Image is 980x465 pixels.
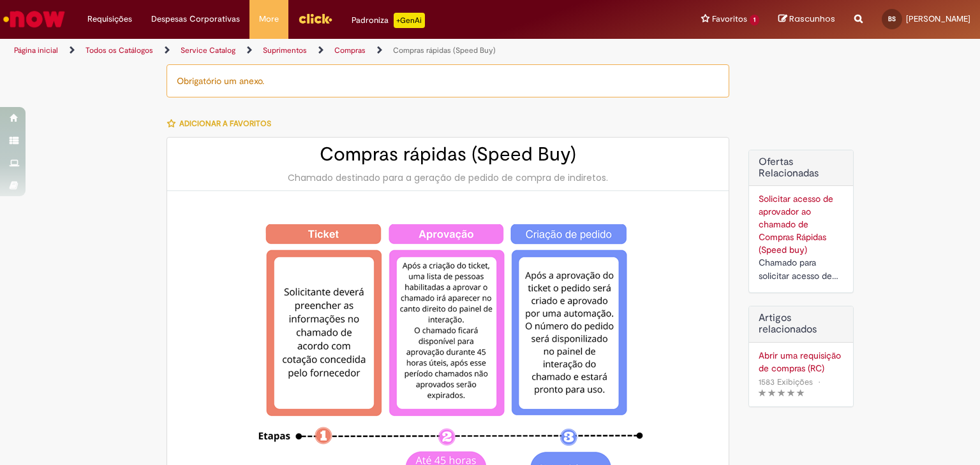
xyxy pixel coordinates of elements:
[87,13,132,25] span: Requisições
[393,45,496,55] a: Compras rápidas (Speed Buy)
[151,13,240,25] span: Despesas Corporativas
[259,13,279,25] span: More
[759,157,843,179] h2: Ofertas Relacionadas
[10,39,644,62] ul: Trilhas de página
[906,13,970,24] span: [PERSON_NAME]
[778,13,835,25] a: Rascunhos
[167,110,278,137] button: Adicionar a Favoritos
[180,144,716,165] h2: Compras rápidas (Speed Buy)
[298,9,332,28] img: click_logo_yellow_360x200.png
[85,45,153,55] a: Todos os Catálogos
[759,349,843,375] a: Abrir uma requisição de compras (RC)
[759,193,833,255] a: Solicitar acesso de aprovador ao chamado de Compras Rápidas (Speed buy)
[759,256,843,283] div: Chamado para solicitar acesso de aprovador ao ticket de Speed buy
[181,45,235,55] a: Service Catalog
[14,45,58,55] a: Página inicial
[263,45,307,55] a: Suprimentos
[750,15,759,25] span: 1
[334,45,366,55] a: Compras
[815,373,823,390] span: •
[352,13,425,28] div: Padroniza
[759,376,813,387] span: 1583 Exibições
[394,13,425,28] p: +GenAi
[789,13,835,25] span: Rascunhos
[167,64,729,97] div: Obrigatório um anexo.
[179,118,271,129] span: Adicionar a Favoritos
[748,150,854,293] div: Ofertas Relacionadas
[712,13,747,25] span: Favoritos
[1,6,67,32] img: ServiceNow
[759,313,843,335] h3: Artigos relacionados
[180,171,716,184] div: Chamado destinado para a geração de pedido de compra de indiretos.
[888,15,896,23] span: BS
